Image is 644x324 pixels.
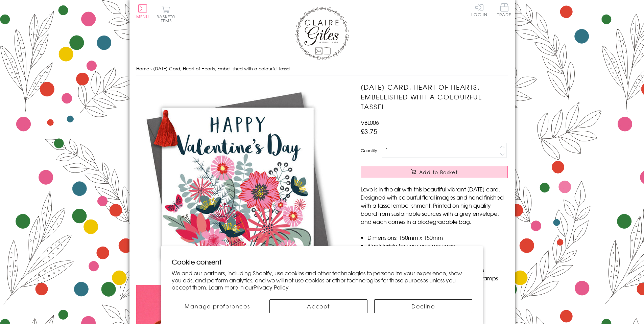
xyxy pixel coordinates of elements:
[254,283,289,291] a: Privacy Policy
[497,3,511,18] a: Trade
[361,166,508,178] button: Add to Basket
[172,299,263,313] button: Manage preferences
[136,4,149,19] button: Menu
[361,118,379,126] span: VBL006
[185,302,250,310] span: Manage preferences
[269,299,367,313] button: Accept
[157,5,175,23] button: Basket0 items
[295,7,349,60] img: Claire Giles Greetings Cards
[361,126,377,136] span: £3.75
[361,147,377,154] label: Quantity
[172,257,472,267] h2: Cookie consent
[172,270,472,291] p: We and our partners, including Shopify, use cookies and other technologies to personalize your ex...
[160,14,175,24] span: 0 items
[136,65,149,72] a: Home
[367,233,508,241] li: Dimensions: 150mm x 150mm
[150,65,152,72] span: ›
[367,241,508,250] li: Blank inside for your own message
[497,3,511,17] span: Trade
[471,3,487,17] a: Log In
[361,82,508,111] h1: [DATE] Card, Heart of Hearts, Embellished with a colourful tassel
[419,169,458,176] span: Add to Basket
[153,65,290,72] span: [DATE] Card, Heart of Hearts, Embellished with a colourful tassel
[136,14,149,20] span: Menu
[136,62,508,76] nav: breadcrumbs
[361,185,508,226] p: Love is in the air with this beautiful vibrant [DATE] card. Designed with colourful floral images...
[136,82,339,285] img: Valentine's Day Card, Heart of Hearts, Embellished with a colourful tassel
[374,299,472,313] button: Decline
